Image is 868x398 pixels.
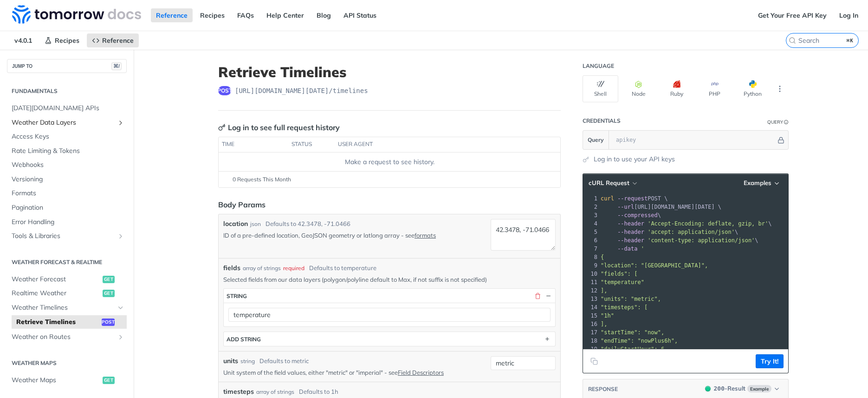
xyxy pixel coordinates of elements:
h2: Weather Forecast & realtime [7,258,127,266]
span: post [102,318,115,326]
button: Try It! [756,354,784,368]
button: Hide [776,135,786,145]
button: Node [621,75,656,102]
div: 4 [583,219,599,228]
span: 'accept: application/json' [648,229,735,235]
a: Versioning [7,172,127,186]
button: Ruby [659,75,694,102]
span: \ [601,220,772,227]
span: Examples [744,179,771,187]
span: --request [617,195,648,202]
a: Access Keys [7,130,127,144]
button: Query [583,131,609,149]
button: JUMP TO⌘/ [7,59,127,73]
span: --header [617,229,644,235]
div: 14 [583,303,599,312]
button: PHP [697,75,732,102]
button: Hide [544,292,552,300]
div: 13 [583,295,599,303]
button: Hide subpages for Weather Timelines [117,304,124,312]
button: Python [735,75,771,102]
div: Defaults to 1h [299,387,338,397]
span: Recipes [55,36,79,45]
span: 'content-type: application/json' [648,237,755,244]
span: 0 Requests This Month [233,175,291,184]
span: --compressed [617,212,658,219]
svg: Key [218,124,226,131]
a: Pagination [7,201,127,215]
div: string [240,357,255,365]
span: 200 [714,385,725,392]
p: ID of a pre-defined location, GeoJSON geometry or latlong array - see [223,231,487,239]
a: Field Descriptors [398,369,444,376]
div: Defaults to temperature [309,264,376,273]
button: ADD string [224,332,555,346]
a: Formats [7,186,127,200]
a: Weather Forecastget [7,272,127,286]
a: Webhooks [7,158,127,172]
span: Weather Data Layers [12,118,115,127]
span: Example [747,385,771,392]
label: location [223,219,248,229]
div: json [250,220,261,228]
span: "temperature" [601,279,644,285]
span: v4.0.1 [9,33,37,47]
div: 7 [583,245,599,253]
a: Weather on RoutesShow subpages for Weather on Routes [7,330,127,344]
a: Retrieve Timelinespost [12,315,127,329]
span: Rate Limiting & Tokens [12,146,124,156]
a: Realtime Weatherget [7,286,127,300]
textarea: 42.3478, -71.0466 [491,219,556,251]
div: required [283,264,304,272]
div: ADD string [227,336,261,343]
span: --url [617,204,634,210]
div: 15 [583,312,599,320]
th: time [219,137,288,152]
button: 200200-ResultExample [700,384,784,393]
p: Unit system of the field values, either "metric" or "imperial" - see [223,368,487,377]
h2: Fundamentals [7,87,127,95]
button: Copy to clipboard [588,354,601,368]
a: Rate Limiting & Tokens [7,144,127,158]
div: Body Params [218,199,266,210]
button: Show subpages for Weather on Routes [117,333,124,341]
input: apikey [611,131,776,149]
span: { [601,254,604,260]
span: "endTime": "nowPlus6h", [601,338,678,344]
div: 19 [583,345,599,353]
span: "dailyStartHour": 6 [601,346,664,352]
span: 'Accept-Encoding: deflate, gzip, br' [648,220,768,227]
div: 10 [583,270,599,278]
span: Weather Forecast [12,275,100,284]
div: array of strings [256,388,294,396]
th: user agent [335,137,542,152]
span: Weather Timelines [12,303,115,312]
a: Weather TimelinesHide subpages for Weather Timelines [7,301,127,315]
span: [DATE][DOMAIN_NAME] APIs [12,104,124,113]
span: Error Handling [12,218,124,227]
span: POST \ [601,195,668,202]
button: Examples [740,179,784,188]
a: Weather Mapsget [7,373,127,387]
button: More Languages [773,82,787,96]
span: [URL][DOMAIN_NAME][DATE] \ [601,204,721,210]
div: 11 [583,278,599,286]
div: Make a request to see history. [222,157,557,167]
a: Recipes [195,8,230,22]
span: ⌘/ [111,62,122,70]
span: get [103,276,115,283]
a: Help Center [261,8,309,22]
svg: Search [789,37,796,44]
span: get [103,377,115,384]
p: Selected fields from our data layers (polygon/polyline default to Max, if not suffix is not speci... [223,275,556,284]
div: 12 [583,286,599,295]
div: Defaults to metric [259,357,309,366]
div: 8 [583,253,599,261]
div: Defaults to 42.3478, -71.0466 [266,219,350,229]
a: Reference [87,33,139,47]
div: QueryInformation [767,119,789,126]
a: Tools & LibrariesShow subpages for Tools & Libraries [7,229,127,243]
span: "fields": [ [601,271,637,277]
span: Realtime Weather [12,289,100,298]
span: Retrieve Timelines [16,318,99,327]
